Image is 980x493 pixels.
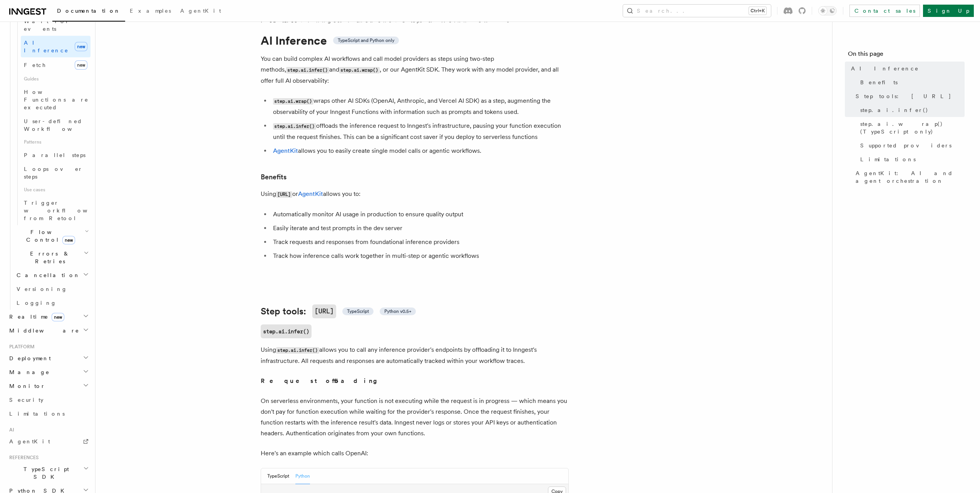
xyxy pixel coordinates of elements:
button: Toggle dark mode [818,6,837,15]
span: Patterns [21,136,90,148]
h1: AI Inference [261,33,569,47]
a: Supported providers [857,139,965,152]
span: AgentKit [180,8,221,14]
a: Wait for events [21,14,90,36]
li: wraps other AI SDKs (OpenAI, Anthropic, and Vercel AI SDK) as a step, augmenting the observabilit... [271,95,569,117]
code: [URL] [276,191,292,198]
code: step.ai.wrap() [339,67,380,74]
li: Easily iterate and test prompts in the dev server [271,223,569,234]
span: Python v0.5+ [384,308,411,314]
span: Realtime [6,313,64,321]
a: Security [6,393,90,407]
a: AgentKit [6,435,90,448]
a: Fetchnew [21,57,90,73]
li: Automatically monitor AI usage in production to ensure quality output [271,209,569,220]
span: AgentKit [9,438,50,445]
h4: On this page [848,49,965,62]
span: Monitor [6,382,45,390]
span: Examples [130,8,171,14]
span: Step tools: [URL] [856,92,952,100]
p: You can build complex AI workflows and call model providers as steps using two-step methods, and ... [261,53,569,86]
p: Here's an example which calls OpenAI: [261,448,569,459]
a: step.ai.infer() [261,324,312,338]
button: Middleware [6,324,90,338]
span: AI [6,427,14,433]
button: Realtimenew [6,310,90,324]
span: Errors & Retries [13,250,84,265]
button: Deployment [6,351,90,365]
span: Benefits [860,79,898,86]
p: Using or allows you to: [261,189,569,200]
span: Platform [6,344,35,350]
strong: Request offloading [261,377,383,384]
span: new [62,236,75,244]
a: Examples [125,2,176,21]
code: step.ai.infer() [273,123,316,130]
a: Loops over steps [21,162,90,184]
span: Limitations [860,155,916,163]
span: Trigger workflows from Retool [24,200,109,221]
a: Parallel steps [21,148,90,162]
span: Flow Control [13,228,85,244]
span: AI Inference [851,65,919,72]
a: User-defined Workflows [21,114,90,136]
span: Documentation [57,8,121,14]
span: Security [9,397,44,403]
kbd: Ctrl+K [749,7,766,15]
a: Trigger workflows from Retool [21,196,90,225]
span: Parallel steps [24,152,85,158]
span: TypeScript and Python only [338,37,394,43]
a: AI Inferencenew [21,36,90,57]
a: AI Inference [848,62,965,75]
button: Manage [6,365,90,379]
span: Manage [6,368,50,376]
button: Python [295,468,310,484]
li: Track requests and responses from foundational inference providers [271,237,569,247]
a: Benefits [857,75,965,89]
span: Supported providers [860,142,952,149]
span: TypeScript SDK [6,465,83,481]
span: Use cases [21,184,90,196]
span: new [52,313,64,321]
code: step.ai.infer() [276,347,319,354]
span: Limitations [9,411,65,417]
span: new [75,60,87,70]
button: TypeScript [267,468,289,484]
a: step.ai.infer() [857,103,965,117]
span: Logging [17,300,57,306]
li: offloads the inference request to Inngest's infrastructure, pausing your function execution until... [271,120,569,142]
a: Logging [13,296,90,310]
a: Benefits [261,172,286,182]
a: Versioning [13,282,90,296]
code: [URL] [312,304,336,318]
button: Errors & Retries [13,247,90,268]
span: Cancellation [13,271,80,279]
a: AgentKit [176,2,226,21]
span: TypeScript [347,308,369,314]
button: Cancellation [13,268,90,282]
button: Monitor [6,379,90,393]
a: AgentKit: AI and agent orchestration [853,166,965,188]
a: How Functions are executed [21,85,90,114]
a: step.ai.wrap() (TypeScript only) [857,117,965,139]
span: new [75,42,87,51]
a: Documentation [52,2,125,22]
a: Contact sales [849,5,920,17]
span: Fetch [24,62,46,68]
a: Limitations [857,152,965,166]
span: Versioning [17,286,67,292]
a: Step tools: [URL] [853,89,965,103]
span: How Functions are executed [24,89,89,110]
a: Step tools:[URL] TypeScript Python v0.5+ [261,304,416,318]
button: TypeScript SDK [6,462,90,484]
code: step.ai.infer() [286,67,329,74]
code: step.ai.wrap() [273,98,313,105]
span: AI Inference [24,40,69,53]
span: Guides [21,73,90,85]
span: Deployment [6,354,51,362]
a: Limitations [6,407,90,421]
p: Using allows you to call any inference provider's endpoints by offloading it to Inngest's infrast... [261,344,569,366]
span: Loops over steps [24,166,83,180]
a: Sign Up [923,5,974,17]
